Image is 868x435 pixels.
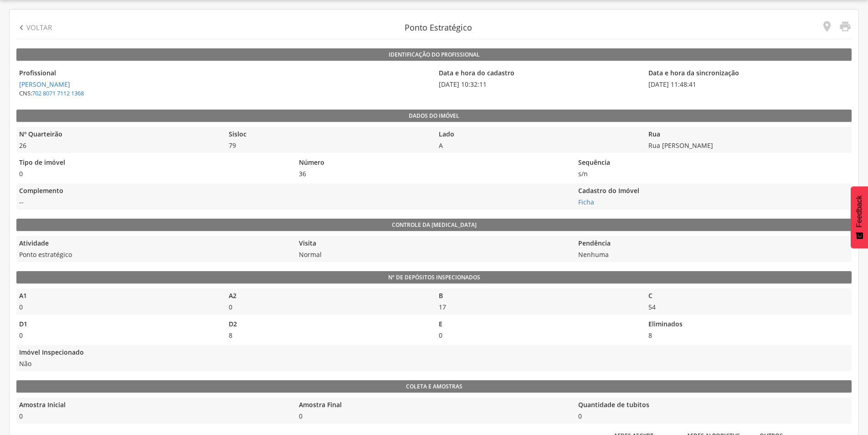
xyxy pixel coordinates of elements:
[575,400,851,411] legend: Quantidade de tubitos
[16,48,852,61] legend: Identificação do profissional
[296,158,571,168] legend: Número
[575,186,851,197] legend: Cadastro do Imóvel
[833,20,852,35] a: 
[32,89,84,97] a: 702 8071 7112 1368
[436,303,641,312] span: 17
[226,291,431,302] legend: A2
[16,271,852,284] legend: Nº de depósitos inspecionados
[16,359,851,368] span: Não
[855,195,863,227] span: Feedback
[16,331,221,340] span: 0
[16,412,292,421] span: 0
[296,400,571,411] legend: Amostra Final
[16,320,221,330] legend: D1
[839,20,852,33] i: 
[16,198,571,207] span: --
[436,68,641,79] legend: Data e hora do cadastro
[16,380,852,393] legend: Coleta e amostras
[296,250,571,259] span: Normal
[646,141,851,150] span: Rua [PERSON_NAME]
[646,291,851,302] legend: C
[16,291,221,302] legend: A1
[436,291,641,302] legend: B
[436,130,641,140] legend: Lado
[16,89,87,98] span: CNS:
[16,303,221,312] span: 0
[575,158,851,168] legend: Sequência
[296,169,571,178] span: 36
[226,331,431,340] span: 8
[16,239,292,249] legend: Atividade
[16,400,292,411] legend: Amostra Inicial
[405,22,472,34] header: Ponto Estratégico
[575,412,851,421] span: 0
[646,331,851,340] span: 8
[16,158,292,168] legend: Tipo de imóvel
[16,219,852,231] legend: Controle da [MEDICAL_DATA]
[16,130,221,140] legend: Nº Quarteirão
[16,250,292,259] span: Ponto estratégico
[26,23,52,32] p: Voltar
[575,250,851,259] span: Nenhuma
[436,80,641,89] span: [DATE] 10:32:11
[646,320,851,330] legend: Eliminados
[16,169,292,178] span: 0
[226,130,431,140] legend: Sisloc
[226,320,431,330] legend: D2
[575,239,851,249] legend: Pendência
[296,412,571,421] span: 0
[226,141,431,150] span: 79
[16,348,851,358] legend: Imóvel Inspecionado
[578,198,594,206] a: Ficha
[851,186,868,248] button: Feedback - Mostrar pesquisa
[226,303,431,312] span: 0
[16,23,26,33] i: 
[821,20,833,33] i: 
[16,110,852,122] legend: Dados do imóvel
[436,331,641,340] span: 0
[16,186,571,197] legend: Complemento
[646,303,851,312] span: 54
[646,130,851,140] legend: Rua
[296,239,571,249] legend: Visita
[646,80,851,89] span: [DATE] 11:48:41
[436,141,641,150] span: A
[575,169,851,178] span: s/n
[436,320,641,330] legend: E
[16,68,431,79] legend: Profissional
[19,80,70,89] a: [PERSON_NAME]
[646,68,851,79] legend: Data e hora da sincronização
[16,141,221,150] span: 26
